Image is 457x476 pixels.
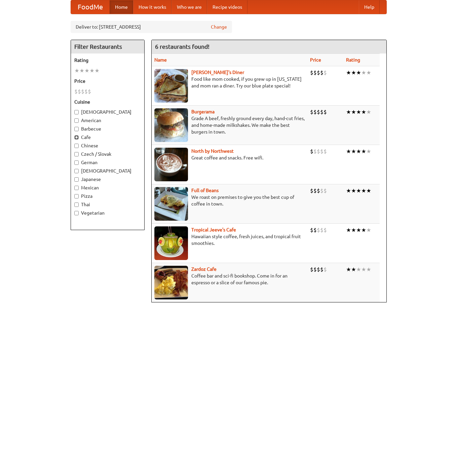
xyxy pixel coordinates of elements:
[84,88,88,95] li: $
[74,57,141,64] h5: Rating
[154,187,188,221] img: beans.jpg
[191,188,219,193] a: Full of Beans
[361,108,366,116] li: ★
[320,187,323,194] li: $
[74,160,79,165] input: German
[155,43,210,50] ng-pluralize: 6 restaurants found!
[74,109,141,115] label: [DEMOGRAPHIC_DATA]
[154,154,305,161] p: Great coffee and snacks. Free wifi.
[74,110,79,114] input: [DEMOGRAPHIC_DATA]
[154,148,188,181] img: north.jpg
[313,148,317,155] li: $
[154,233,305,247] p: Hawaiian style coffee, fresh juices, and tropical fruit smoothies.
[361,187,366,194] li: ★
[346,148,351,155] li: ★
[313,266,317,273] li: $
[366,226,371,234] li: ★
[317,148,320,155] li: $
[154,272,305,286] p: Coffee bar and sci-fi bookshop. Come in for an espresso or a slice of our famous pie.
[74,152,79,156] input: Czech / Slovak
[74,142,141,149] label: Chinese
[74,184,141,191] label: Mexican
[346,69,351,76] li: ★
[191,70,244,75] a: [PERSON_NAME]'s Diner
[74,99,141,105] h5: Cuisine
[74,125,141,132] label: Barbecue
[74,203,79,207] input: Thai
[317,108,320,116] li: $
[313,226,317,234] li: $
[351,148,356,155] li: ★
[74,127,79,131] input: Barbecue
[366,187,371,194] li: ★
[346,57,360,63] a: Rating
[323,69,327,76] li: $
[110,0,133,14] a: Home
[74,168,141,174] label: [DEMOGRAPHIC_DATA]
[366,108,371,116] li: ★
[356,266,361,273] li: ★
[78,88,81,95] li: $
[74,169,79,173] input: [DEMOGRAPHIC_DATA]
[74,117,141,124] label: American
[74,159,141,166] label: German
[191,227,236,232] a: Tropical Jeeve's Cafe
[320,148,323,155] li: $
[310,148,313,155] li: $
[74,177,79,182] input: Japanese
[323,226,327,234] li: $
[74,201,141,208] label: Thai
[351,266,356,273] li: ★
[351,69,356,76] li: ★
[317,226,320,234] li: $
[320,108,323,116] li: $
[74,88,78,95] li: $
[320,69,323,76] li: $
[351,108,356,116] li: ★
[320,266,323,273] li: $
[71,21,232,33] div: Deliver to: [STREET_ADDRESS]
[346,108,351,116] li: ★
[84,67,89,74] li: ★
[154,69,188,103] img: sallys.jpg
[323,148,327,155] li: $
[356,226,361,234] li: ★
[191,109,215,114] b: Burgerama
[366,69,371,76] li: ★
[154,226,188,260] img: jeeves.jpg
[317,266,320,273] li: $
[356,148,361,155] li: ★
[94,67,100,74] li: ★
[313,69,317,76] li: $
[74,194,79,198] input: Pizza
[172,0,207,14] a: Who we are
[154,115,305,135] p: Grade A beef, freshly ground every day, hand-cut fries, and home-made milkshakes. We make the bes...
[351,187,356,194] li: ★
[346,187,351,194] li: ★
[361,266,366,273] li: ★
[320,226,323,234] li: $
[310,57,321,63] a: Price
[74,193,141,199] label: Pizza
[74,118,79,123] input: American
[310,226,313,234] li: $
[74,78,141,84] h5: Price
[317,69,320,76] li: $
[154,108,188,142] img: burgerama.jpg
[361,69,366,76] li: ★
[71,0,110,14] a: FoodMe
[154,266,188,299] img: zardoz.jpg
[346,266,351,273] li: ★
[81,88,84,95] li: $
[71,40,144,53] h4: Filter Restaurants
[366,266,371,273] li: ★
[323,108,327,116] li: $
[310,69,313,76] li: $
[133,0,172,14] a: How it works
[207,0,247,14] a: Recipe videos
[74,211,79,215] input: Vegetarian
[211,24,227,30] a: Change
[74,210,141,216] label: Vegetarian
